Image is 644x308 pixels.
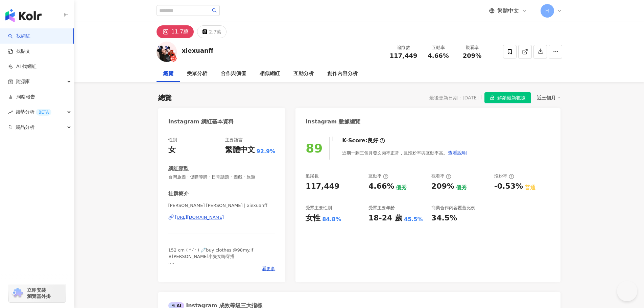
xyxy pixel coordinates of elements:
[617,281,637,301] iframe: Help Scout Beacon - Open
[428,52,449,59] span: 4.66%
[367,137,378,144] div: 良好
[390,44,418,51] div: 追蹤數
[5,9,42,22] img: logo
[322,216,341,223] div: 84.8%
[327,70,358,78] div: 創作內容分析
[168,118,234,125] div: Instagram 網紅基本資料
[221,70,246,78] div: 合作與價值
[16,104,51,120] span: 趨勢分析
[16,74,30,89] span: 資源庫
[484,92,531,103] button: 解鎖最新數據
[306,213,320,223] div: 女性
[463,52,482,59] span: 209%
[182,46,214,55] div: xiexuanff
[497,93,526,103] span: 解鎖最新數據
[426,44,451,51] div: 互動率
[306,173,319,179] div: 追蹤數
[537,93,560,102] div: 近三個月
[404,216,423,223] div: 45.5%
[168,145,176,155] div: 女
[490,95,495,100] span: lock
[257,148,276,155] span: 92.9%
[429,95,478,100] div: 最後更新日期：[DATE]
[448,150,467,156] span: 查看說明
[306,141,323,155] div: 89
[306,205,332,211] div: 受眾主要性別
[448,146,467,160] button: 查看說明
[175,214,224,220] div: [URL][DOMAIN_NAME]
[168,165,189,172] div: 網紅類型
[306,118,360,125] div: Instagram 數據總覽
[368,205,395,211] div: 受眾主要年齡
[456,184,467,191] div: 優秀
[8,94,35,100] a: 洞察報告
[212,8,217,13] span: search
[187,70,207,78] div: 受眾分析
[168,214,276,220] a: [URL][DOMAIN_NAME]
[368,173,388,179] div: 互動率
[168,190,189,197] div: 社群簡介
[16,120,34,135] span: 競品分析
[27,287,51,299] span: 立即安裝 瀏覽器外掛
[525,184,535,191] div: 普通
[342,146,467,160] div: 近期一到三個月發文頻率正常，且漲粉率與互動率高。
[168,137,177,143] div: 性別
[306,181,339,192] div: 117,449
[163,70,173,78] div: 總覽
[368,213,402,223] div: 18-24 歲
[8,63,37,70] a: AI 找網紅
[168,247,267,277] span: 152 cm ( ˶ ̇ ̵ ̇˶ )‪‪ 🧷buy clothes @98my.if #[PERSON_NAME]小隻女嗨穿搭 . 📩合作請洽|小盒子& [PERSON_NAME] ˗ˏˋ ♡...
[494,181,523,192] div: -0.53%
[8,110,13,115] span: rise
[8,33,30,40] a: search找網紅
[459,44,485,51] div: 觀看率
[293,70,314,78] div: 互動分析
[431,213,457,223] div: 34.5%
[8,48,30,55] a: 找貼文
[158,93,172,102] div: 總覽
[260,70,280,78] div: 相似網紅
[431,173,451,179] div: 觀看率
[494,173,514,179] div: 漲粉率
[11,288,24,299] img: chrome extension
[168,174,276,180] span: 台灣旅遊 · 促購導購 · 日常話題 · 遊戲 · 旅遊
[157,42,177,62] img: KOL Avatar
[368,181,394,192] div: 4.66%
[342,137,385,144] div: K-Score :
[168,203,276,209] span: [PERSON_NAME] [PERSON_NAME] | xiexuanff
[225,137,243,143] div: 主要語言
[545,7,549,15] span: H
[431,181,454,192] div: 209%
[262,266,275,272] span: 看更多
[209,27,221,37] div: 2.7萬
[36,109,51,116] div: BETA
[431,205,475,211] div: 商業合作內容覆蓋比例
[497,7,519,15] span: 繁體中文
[9,284,66,302] a: chrome extension立即安裝 瀏覽器外掛
[225,145,255,155] div: 繁體中文
[390,52,418,59] span: 117,449
[197,25,226,38] button: 2.7萬
[157,25,194,38] button: 11.7萬
[171,27,189,37] div: 11.7萬
[396,184,407,191] div: 優秀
